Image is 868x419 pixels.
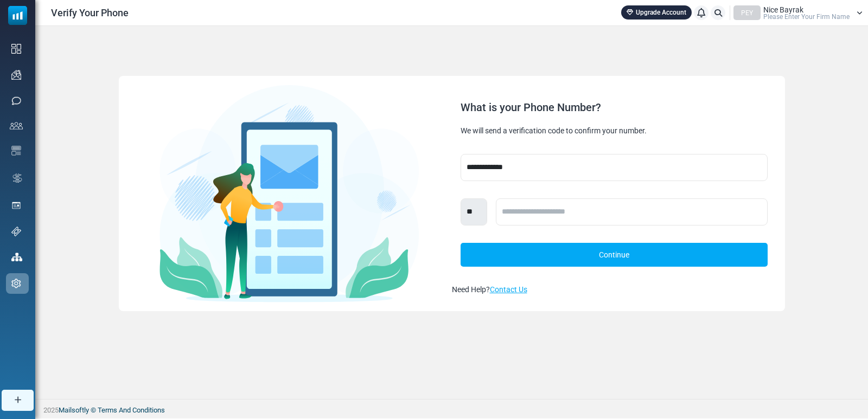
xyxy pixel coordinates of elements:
[51,5,129,20] span: Verify Your Phone
[11,201,21,210] img: landing_pages.svg
[452,284,776,295] div: Need Help?
[11,146,21,156] img: email-templates-icon.svg
[490,285,527,294] a: Contact Us
[59,406,96,414] a: Mailsoftly ©
[461,126,768,137] div: We will send a verification code to confirm your number.
[11,96,21,106] img: sms-icon.png
[621,5,692,20] a: Upgrade Account
[10,122,23,130] img: contacts-icon.svg
[763,14,850,20] span: Please Enter Your Firm Name
[8,6,27,25] img: mailsoftly_icon_blue_white.svg
[461,243,768,267] a: Continue
[98,406,165,414] a: Terms And Conditions
[11,44,21,54] img: dashboard-icon.svg
[733,5,863,20] a: PEY Nice Bayrak Please Enter Your Firm Name
[11,172,23,184] img: workflow.svg
[11,70,21,80] img: campaigns-icon.png
[35,399,868,418] footer: 2025
[98,406,165,414] span: translation missing: en.layouts.footer.terms_and_conditions
[11,227,21,236] img: support-icon.svg
[763,6,803,14] span: Nice Bayrak
[11,279,21,288] img: settings-icon.svg
[461,102,768,113] div: What is your Phone Number?
[733,5,761,20] div: PEY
